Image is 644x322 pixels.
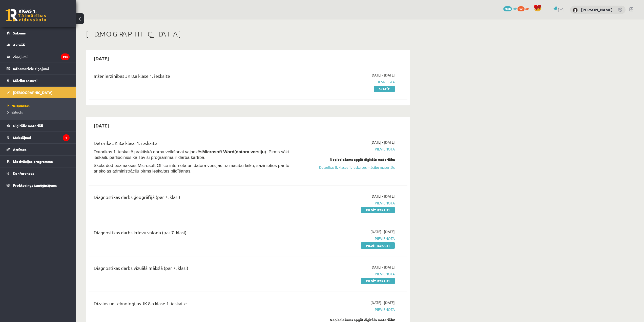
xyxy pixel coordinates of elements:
div: Datorika JK 8.a klase 1. ieskaite [94,140,292,149]
a: 868 xp [517,6,531,10]
span: Atzīmes [13,147,27,152]
span: [DATE] - [DATE] [370,72,395,78]
a: Rīgas 1. Tālmācības vidusskola [6,9,46,22]
i: 194 [61,53,70,60]
i: 1 [63,134,70,141]
h2: [DATE] [89,120,114,131]
a: Atzīmes [7,144,70,155]
img: Daniils Gajevskis [573,8,578,13]
a: Pildīt ieskaiti [361,278,395,284]
span: Datorikas 1. ieskaitē praktiskā darba veikšanai vajadzēs ( ). Pirms sākt ieskaiti, pārliecinies k... [94,149,289,160]
a: Neizpildītās [8,103,71,108]
span: Konferences [13,171,34,176]
div: Dizains un tehnoloģijas JK 8.a klase 1. ieskaite [94,300,292,309]
div: Diagnostikas darbs ģeogrāfijā (par 7. klasi) [94,194,292,203]
h2: [DATE] [89,52,114,64]
span: Iesniegta [299,79,395,85]
span: Pievienota [299,200,395,206]
legend: Ziņojumi [13,51,70,63]
a: Motivācijas programma [7,156,70,167]
a: Datorikas 8. klases 1. ieskaites mācību materiāls [299,165,395,170]
legend: Informatīvie ziņojumi [13,63,70,74]
h1: [DEMOGRAPHIC_DATA] [86,30,410,38]
div: Inženierzinības JK 8.a klase 1. ieskaite [94,72,292,82]
span: Pievienota [299,236,395,241]
span: Neizpildītās [8,104,30,108]
a: Ziņojumi194 [7,51,70,63]
span: Motivācijas programma [13,159,53,164]
a: Pildīt ieskaiti [361,242,395,249]
a: Maksājumi1 [7,132,70,143]
a: Proktoringa izmēģinājums [7,179,70,191]
div: Nepieciešams apgūt digitālo materiālu: [299,157,395,162]
span: Proktoringa izmēģinājums [13,183,57,187]
span: Skola dod bezmaksas Microsoft Office interneta un datora versijas uz mācību laiku, sazinieties pa... [94,163,289,174]
span: [DATE] - [DATE] [370,194,395,199]
div: Diagnostikas darbs vizuālā mākslā (par 7. klasi) [94,264,292,274]
span: Mācību resursi [13,78,37,83]
legend: Maksājumi [13,132,70,143]
span: [DATE] - [DATE] [370,264,395,270]
a: Pildīt ieskaiti [361,207,395,213]
span: xp [525,6,529,10]
a: Informatīvie ziņojumi [7,63,70,74]
span: Aktuāli [13,43,25,47]
span: 3078 [503,6,512,11]
b: datora versiju [236,149,265,154]
span: [DEMOGRAPHIC_DATA] [13,90,53,95]
a: Konferences [7,167,70,179]
a: [DEMOGRAPHIC_DATA] [7,87,70,98]
a: [PERSON_NAME] [581,7,613,12]
div: Diagnostikas darbs krievu valodā (par 7. klasi) [94,229,292,238]
b: Microsoft Word [202,149,235,154]
span: Digitālie materiāli [13,123,43,128]
a: Skatīt [374,86,395,92]
a: Digitālie materiāli [7,120,70,131]
span: Pievienota [299,271,395,277]
a: Aktuāli [7,39,70,51]
a: Mācību resursi [7,75,70,86]
span: mP [513,6,517,10]
span: Izlabotās [8,110,23,114]
a: 3078 mP [503,6,517,10]
span: Pievienota [299,307,395,312]
a: Izlabotās [8,110,71,115]
span: [DATE] - [DATE] [370,140,395,145]
span: Sākums [13,31,26,35]
a: Sākums [7,27,70,39]
span: [DATE] - [DATE] [370,300,395,305]
span: [DATE] - [DATE] [370,229,395,234]
span: 868 [517,6,525,11]
span: Pievienota [299,146,395,152]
